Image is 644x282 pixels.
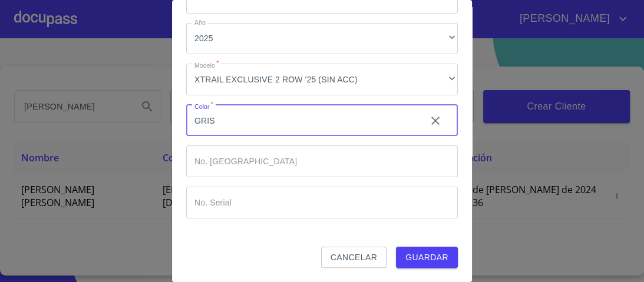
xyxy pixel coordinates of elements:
div: 2025 [186,23,458,55]
span: Cancelar [331,250,377,265]
button: Guardar [396,247,458,268]
button: clear input [421,107,450,135]
span: Guardar [405,250,448,265]
button: Cancelar [321,247,387,268]
div: XTRAIL EXCLUSIVE 2 ROW '25 (SIN ACC) [186,64,458,95]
